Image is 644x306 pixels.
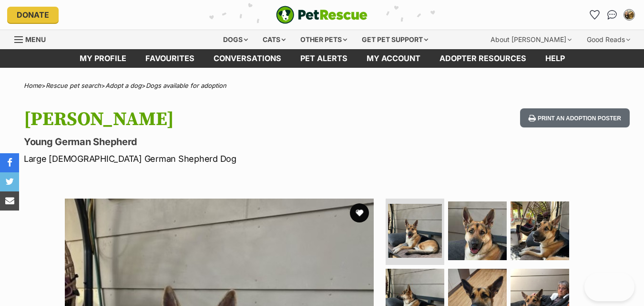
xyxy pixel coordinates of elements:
a: Menu [14,30,52,47]
div: Other pets [294,30,354,49]
img: Photo of Sadie [388,204,442,258]
a: Favourites [587,7,603,22]
a: Adopter resources [430,49,536,68]
a: Rescue pet search [46,82,101,89]
span: Menu [25,35,46,43]
div: About [PERSON_NAME] [484,30,578,49]
a: Donate [7,7,59,23]
p: Large [DEMOGRAPHIC_DATA] German Shepherd Dog [24,152,393,165]
img: Annika Morrison profile pic [624,10,634,20]
div: Dogs [216,30,255,49]
a: Conversations [604,7,620,22]
div: Cats [256,30,292,49]
a: Home [24,82,41,89]
button: Print an adoption poster [520,108,630,128]
img: logo-e224e6f780fb5917bec1dbf3a21bbac754714ae5b6737aabdf751b685950b380.svg [276,6,368,24]
a: My profile [70,49,136,68]
div: Get pet support [355,30,435,49]
a: PetRescue [276,6,368,24]
a: Dogs available for adoption [146,82,226,89]
button: favourite [350,203,369,222]
p: Young German Shepherd [24,135,393,148]
a: Favourites [136,49,204,68]
div: Good Reads [580,30,637,49]
a: Help [536,49,574,68]
a: Adopt a dog [105,82,142,89]
img: Photo of Sadie [511,201,569,260]
h1: [PERSON_NAME] [24,108,393,130]
iframe: Help Scout Beacon - Open [584,273,634,301]
a: conversations [204,49,291,68]
ul: Account quick links [587,7,637,22]
a: My account [357,49,430,68]
button: My account [622,7,637,22]
img: chat-41dd97257d64d25036548639549fe6c8038ab92f7586957e7f3b1b290dea8141.svg [607,10,617,20]
img: Photo of Sadie [448,201,507,260]
a: Pet alerts [291,49,357,68]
